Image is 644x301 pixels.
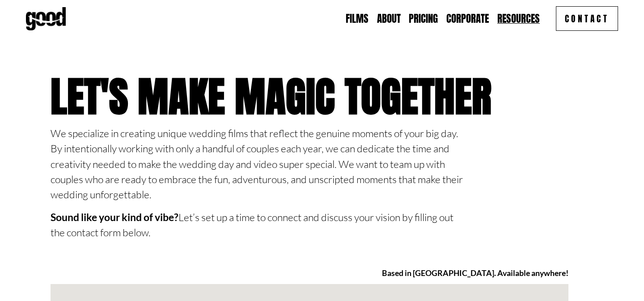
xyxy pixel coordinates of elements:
[51,211,178,223] strong: Sound like your kind of vibe?
[51,125,469,202] p: We specialize in creating unique wedding films that reflect the genuine moments of your big day. ...
[446,12,489,26] a: Corporate
[377,12,401,26] a: About
[497,12,540,26] a: folder dropdown
[382,268,568,278] strong: Based in [GEOGRAPHIC_DATA]. Available anywhere!
[497,13,540,25] span: Resources
[409,12,438,26] a: Pricing
[556,6,619,30] a: Contact
[51,209,469,240] p: Let’s set up a time to connect and discuss your vision by filling out the contact form below.
[346,12,369,26] a: Films
[26,7,66,30] img: Good Feeling Films
[51,66,491,127] strong: Let's Make Magic Together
